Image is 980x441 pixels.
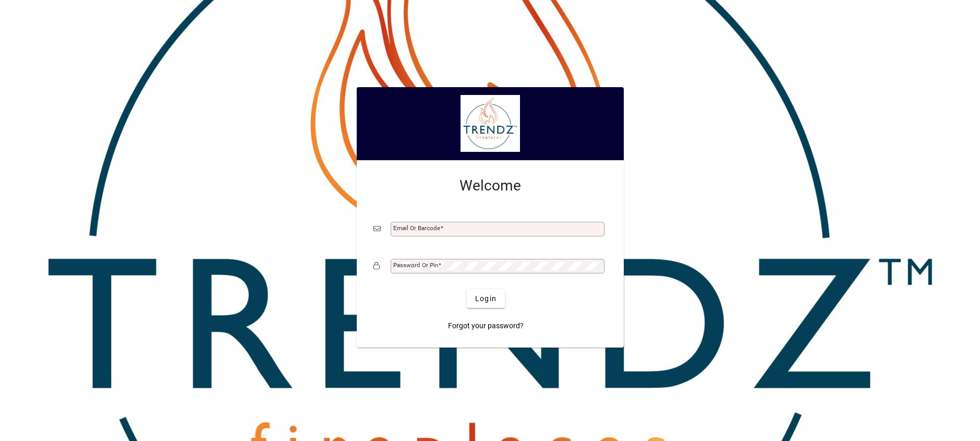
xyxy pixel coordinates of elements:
span: Forgot your password? [448,320,524,331]
mat-label: Email or Barcode [393,224,440,232]
button: Login [467,289,505,308]
h2: Welcome [373,177,607,195]
mat-label: Password or Pin [393,261,438,269]
a: Forgot your password? [444,316,528,335]
span: Login [475,293,497,304]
